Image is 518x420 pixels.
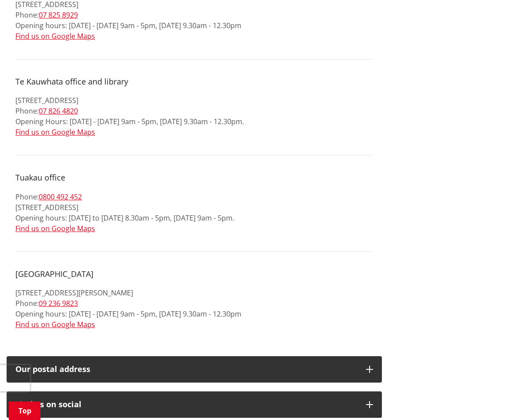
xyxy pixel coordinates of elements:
[39,298,78,308] a: 09 236 9823
[15,77,373,87] h4: Te Kauwhata office and library
[15,287,373,330] p: [STREET_ADDRESS][PERSON_NAME] Phone: Opening hours: [DATE] - [DATE] 9am - 5pm, [DATE] 9.30am - 12...
[15,31,95,41] a: Find us on Google Maps
[39,10,78,20] a: 07 825 8929
[15,269,373,279] h4: [GEOGRAPHIC_DATA]
[15,95,373,137] p: [STREET_ADDRESS] Phone: Opening Hours: [DATE] - [DATE] 9am - 5pm, [DATE] 9.30am - 12.30pm.
[39,106,78,116] a: 07 826 4820
[7,356,382,383] button: Our postal address
[15,320,95,329] a: Find us on Google Maps
[15,400,357,409] div: Find us on social
[39,192,82,202] a: 0800 492 452
[15,173,373,183] h4: Tuakau office
[7,391,382,418] button: Find us on social
[477,383,509,415] iframe: Messenger Launcher
[15,127,95,137] a: Find us on Google Maps
[15,224,95,233] a: Find us on Google Maps
[9,402,41,420] a: Top
[15,365,357,374] h2: Our postal address
[15,192,373,234] p: Phone: [STREET_ADDRESS] Opening hours: [DATE] to [DATE] 8.30am - 5pm, [DATE] 9am - 5pm.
